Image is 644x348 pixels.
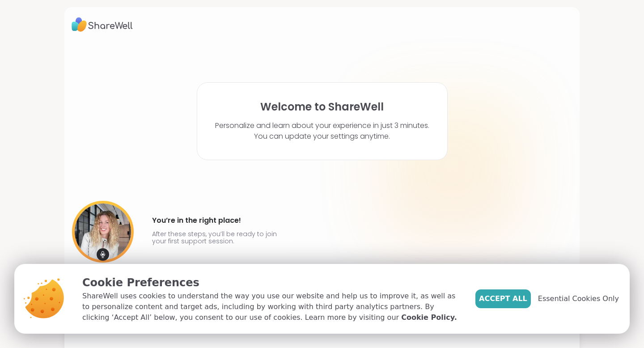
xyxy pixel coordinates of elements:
span: Essential Cookies Only [538,293,619,304]
span: Accept All [479,293,527,304]
p: Personalize and learn about your experience in just 3 minutes. You can update your settings anytime. [215,120,429,142]
h4: You’re in the right place! [152,213,281,228]
img: ShareWell Logo [72,14,133,35]
p: ShareWell uses cookies to understand the way you use our website and help us to improve it, as we... [82,291,461,323]
p: After these steps, you’ll be ready to join your first support session. [152,230,281,245]
img: User image [72,201,134,263]
p: Cookie Preferences [82,275,461,291]
button: Accept All [475,289,531,308]
img: mic icon [97,248,109,261]
h1: Welcome to ShareWell [260,101,384,113]
a: Cookie Policy. [401,312,457,323]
